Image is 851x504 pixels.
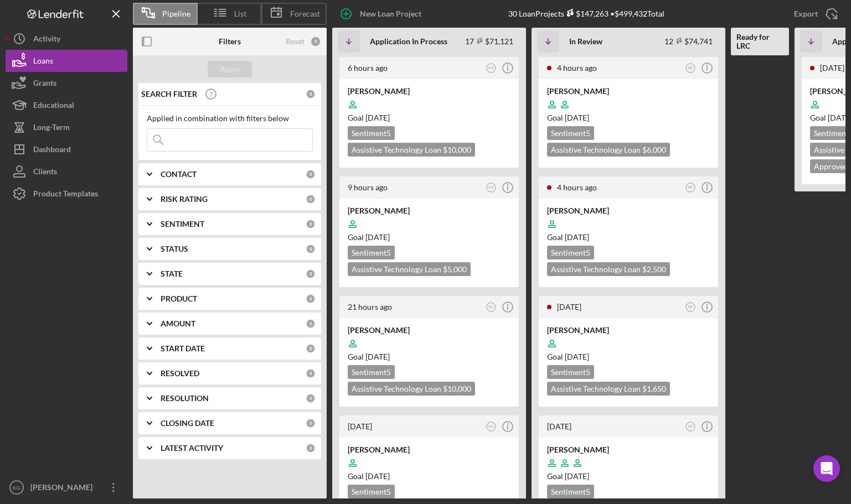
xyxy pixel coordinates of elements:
a: 4 hours agoMF[PERSON_NAME]Goal [DATE]Sentiment5Assistive Technology Loan $6,000 [537,55,720,169]
button: KG [484,419,499,434]
div: Applied in combination with filters below [147,114,313,123]
a: 21 hours agoKG[PERSON_NAME]Goal [DATE]Sentiment5Assistive Technology Loan $10,000 [338,294,520,408]
button: Clients [6,160,127,183]
button: New Loan Project [332,3,432,25]
time: 2025-09-12 16:28 [348,63,388,72]
div: Activity [33,28,60,53]
a: [DATE]MF[PERSON_NAME]Goal [DATE]Sentiment5Assistive Technology Loan $1,650 [537,294,720,408]
div: 0 [306,194,316,204]
time: 2025-09-11 04:11 [547,422,571,431]
time: 10/12/2025 [365,232,390,242]
button: Activity [6,28,127,50]
b: RESOLUTION [161,394,209,403]
text: MF [688,185,693,189]
span: $10,000 [443,384,471,393]
div: New Loan Project [360,3,421,25]
div: 0 [306,319,316,329]
div: Open Intercom Messenger [813,455,840,482]
button: KG [484,180,499,195]
time: 2025-09-11 22:12 [348,422,372,431]
time: 10/10/2025 [565,352,589,361]
time: 10/12/2025 [565,113,589,122]
div: 0 [306,368,316,378]
time: 10/12/2025 [365,352,390,361]
span: $1,650 [642,384,666,393]
a: 6 hours agoKG[PERSON_NAME]Goal [DATE]Sentiment5Assistive Technology Loan $10,000 [338,55,520,169]
b: STATUS [161,245,188,253]
button: Product Templates [6,183,127,205]
button: KG [484,61,499,76]
div: [PERSON_NAME] [348,444,510,455]
div: Educational [33,94,74,119]
b: SENTIMENT [161,220,204,228]
b: Ready for LRC [736,33,783,50]
div: Export [794,3,818,25]
button: Loans [6,50,127,72]
span: $2,500 [642,264,666,274]
div: [PERSON_NAME] [348,325,510,336]
button: Apply [208,61,252,77]
button: MF [683,180,698,195]
div: Grants [33,72,56,97]
span: Goal [547,352,589,361]
a: 4 hours agoMF[PERSON_NAME]Goal [DATE]Sentiment5Assistive Technology Loan $2,500 [537,175,720,289]
span: List [234,9,246,18]
span: Goal [547,113,589,122]
time: 2025-09-12 13:11 [348,183,388,192]
button: Dashboard [6,138,127,160]
div: Assistive Technology Loan [547,382,670,396]
div: Reset [286,37,305,46]
div: 0 [306,443,316,453]
div: Sentiment 5 [348,126,395,140]
b: LATEST ACTIVITY [161,444,223,453]
div: [PERSON_NAME] [348,205,510,216]
b: Filters [219,37,241,46]
div: Assistive Technology Loan [547,262,670,276]
text: KG [488,66,493,70]
div: [PERSON_NAME] [547,205,710,216]
time: 10/12/2025 [365,113,390,122]
span: Goal [348,352,390,361]
text: KG [488,305,493,309]
b: CLOSING DATE [161,419,214,428]
b: STATE [161,269,183,278]
time: 10/02/2025 [565,471,589,481]
button: Educational [6,94,127,116]
button: Long-Term [6,116,127,138]
b: AMOUNT [161,319,195,328]
div: 0 [306,169,316,179]
span: Goal [348,113,390,122]
div: [PERSON_NAME] [547,444,710,455]
b: RISK RATING [161,195,208,204]
div: 0 [306,89,316,99]
div: Sentiment 5 [547,126,594,140]
div: [PERSON_NAME] [348,86,510,97]
div: 0 [306,393,316,403]
span: Goal [348,232,390,242]
a: Grants [6,72,127,94]
time: 2025-09-09 22:42 [820,63,844,72]
b: PRODUCT [161,294,197,303]
div: Dashboard [33,138,71,163]
span: Goal [547,471,589,481]
div: Assistive Technology Loan [348,143,475,157]
div: $147,263 [564,9,608,18]
button: MF [683,61,698,76]
div: Apply [220,61,240,77]
div: Sentiment 5 [547,485,594,498]
div: Assistive Technology Loan [547,143,670,157]
b: Application In Process [370,37,447,46]
div: Sentiment 5 [547,365,594,379]
button: KG[PERSON_NAME] [6,476,127,498]
text: MF [688,424,693,428]
time: 10/09/2025 [565,232,589,242]
text: MF [688,305,693,309]
div: 17 $71,121 [465,37,513,46]
span: $10,000 [443,145,471,154]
